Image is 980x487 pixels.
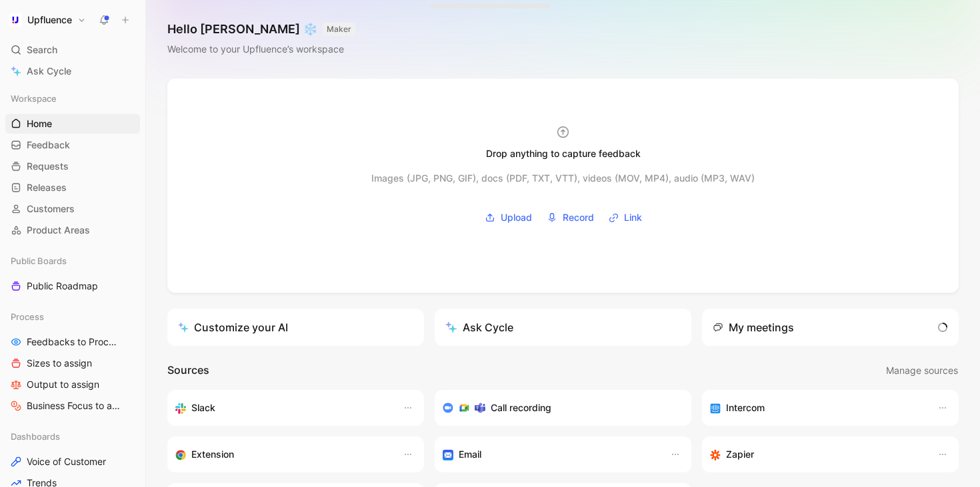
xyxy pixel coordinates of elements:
a: Releases [5,178,140,198]
div: Capture feedback from thousands of sources with Zapier (survey results, recordings, sheets, etc). [710,446,924,462]
div: Ask Cycle [445,319,513,335]
span: Product Areas [27,224,90,237]
div: Images (JPG, PNG, GIF), docs (PDF, TXT, VTT), videos (MOV, MP4), audio (MP3, WAV) [371,170,755,186]
a: Feedbacks to Process [5,332,140,352]
span: Workspace [11,92,57,105]
span: Business Focus to assign [27,399,123,412]
span: Releases [27,181,67,194]
span: Ask Cycle [27,63,71,79]
div: Sync your customers, send feedback and get updates in Intercom [710,400,924,416]
button: Upload [480,208,537,228]
span: Dashboards [11,430,60,443]
a: Product Areas [5,220,140,240]
button: Record [542,208,599,228]
div: Welcome to your Upfluence’s workspace [167,41,355,57]
button: UpfluenceUpfluence [5,11,89,29]
a: Feedback [5,135,140,155]
div: Forward emails to your feedback inbox [443,446,657,462]
span: Feedback [27,138,70,152]
a: Ask Cycle [5,61,140,81]
button: Ask Cycle [435,309,691,346]
span: Voice of Customer [27,455,106,468]
a: Home [5,114,140,134]
span: Manage sources [886,363,958,379]
div: Record & transcribe meetings from Zoom, Meet & Teams. [443,400,673,416]
h2: Sources [167,362,209,379]
div: Process [5,307,140,327]
span: Requests [27,160,69,173]
a: Voice of Customer [5,452,140,472]
div: Workspace [5,88,140,108]
span: Customers [27,202,75,216]
div: Dashboards [5,426,140,446]
button: Manage sources [885,362,959,379]
div: Capture feedback from anywhere on the web [175,446,389,462]
h3: Slack [191,400,215,416]
h3: Intercom [726,400,765,416]
span: Record [563,210,594,226]
div: Public BoardsPublic Roadmap [5,251,140,296]
div: Public Boards [5,251,140,271]
div: My meetings [713,319,794,335]
div: Drop anything to capture feedback [486,146,641,162]
a: Public Roadmap [5,276,140,296]
div: Sync your customers, send feedback and get updates in Slack [175,400,389,416]
a: Customers [5,199,140,219]
h3: Zapier [726,446,754,462]
span: Sizes to assign [27,357,92,370]
h3: Call recording [491,400,551,416]
a: Output to assign [5,375,140,395]
span: Output to assign [27,378,99,391]
button: Link [604,208,647,228]
img: Upfluence [9,13,22,27]
span: Feedbacks to Process [27,335,121,349]
button: MAKER [323,23,355,36]
span: Link [624,210,642,226]
span: Public Roadmap [27,279,98,293]
a: Sizes to assign [5,353,140,373]
span: Home [27,117,52,130]
h3: Email [459,446,481,462]
span: Process [11,310,44,323]
div: Search [5,40,140,60]
div: Customize your AI [178,319,288,335]
div: ProcessFeedbacks to ProcessSizes to assignOutput to assignBusiness Focus to assign [5,307,140,416]
h1: Upfluence [27,14,72,26]
a: Requests [5,156,140,176]
span: Search [27,42,57,58]
h1: Hello [PERSON_NAME] ❄️ [167,21,355,37]
a: Customize your AI [167,309,424,346]
h3: Extension [191,446,234,462]
a: Business Focus to assign [5,396,140,416]
span: Upload [501,210,532,226]
span: Public Boards [11,254,67,267]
